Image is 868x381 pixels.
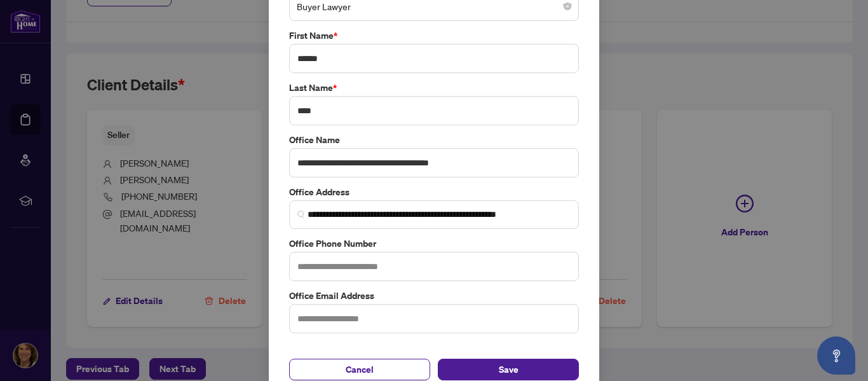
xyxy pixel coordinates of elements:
[289,359,430,380] button: Cancel
[297,211,305,218] img: search_icon
[499,359,519,380] span: Save
[289,185,579,199] label: Office Address
[346,359,374,380] span: Cancel
[289,133,579,147] label: Office Name
[289,81,579,95] label: Last Name
[564,3,571,10] span: close-circle
[817,336,855,375] button: Open asap
[289,289,579,303] label: Office Email Address
[289,237,579,251] label: Office Phone Number
[289,29,579,43] label: First Name
[438,359,579,380] button: Save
